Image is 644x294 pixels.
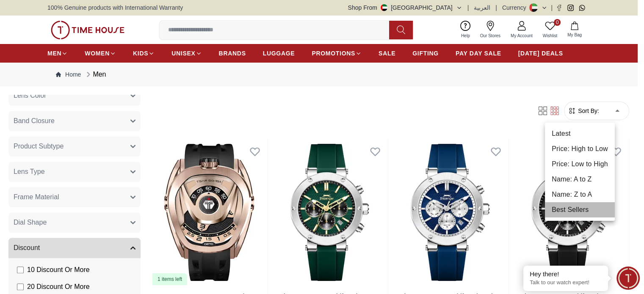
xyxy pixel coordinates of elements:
[530,279,602,286] p: Talk to our watch expert!
[545,157,615,172] li: Price: Low to High
[545,202,615,217] li: Best Sellers
[545,141,615,157] li: Price: High to Low
[545,187,615,202] li: Name: Z to A
[616,267,640,290] div: Chat Widget
[545,172,615,187] li: Name: A to Z
[530,270,602,278] div: Hey there!
[545,126,615,141] li: Latest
